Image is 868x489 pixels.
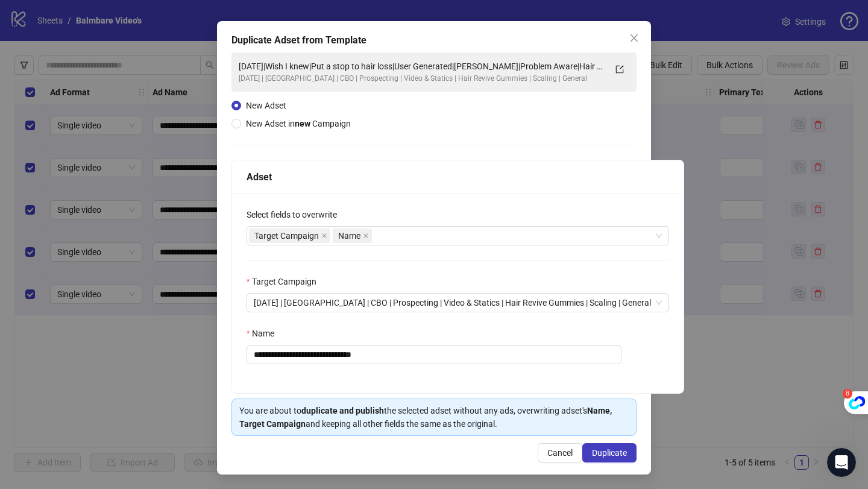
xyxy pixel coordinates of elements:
span: New Adset [246,101,286,110]
span: export [615,65,624,74]
span: Duplicate [592,448,627,458]
div: Duplicate Adset from Template [231,33,637,48]
strong: new [295,119,310,128]
span: close [629,33,639,43]
span: Target Campaign [254,229,319,242]
span: Name [333,229,372,243]
span: New Adset in Campaign [246,119,351,128]
div: [DATE] | [GEOGRAPHIC_DATA] | CBO | Prospecting | Video & Statics | Hair Revive Gummies | Scaling ... [239,73,605,84]
label: Target Campaign [247,275,324,288]
span: close [321,233,327,239]
span: Name [338,229,360,242]
button: Close [624,28,644,48]
label: Select fields to overwrite [247,208,345,221]
strong: Name, Target Campaign [239,406,612,429]
span: Target Campaign [249,229,330,243]
div: Adset [247,169,669,185]
input: Name [247,345,621,364]
div: [DATE]|Wish I knew|Put a stop to hair loss|User Generated|[PERSON_NAME]|Problem Aware|Hair Revive... [239,60,605,73]
span: 08-07-25 | USA | CBO | Prospecting | Video & Statics | Hair Revive Gummies | Scaling | General [254,294,662,312]
span: Cancel [547,448,573,458]
span: close [363,233,369,239]
button: Duplicate [582,443,637,462]
label: Name [247,327,282,340]
div: You are about to the selected adset without any ads, overwriting adset's and keeping all other fi... [239,404,629,431]
iframe: Intercom live chat [827,448,856,477]
button: Cancel [538,443,582,462]
strong: duplicate and publish [301,406,384,415]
